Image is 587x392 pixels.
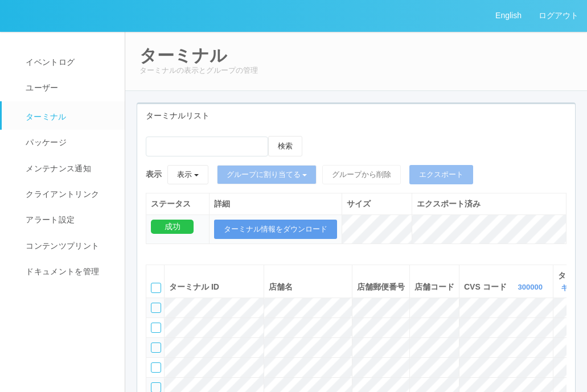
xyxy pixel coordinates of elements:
[214,198,337,210] div: 詳細
[23,164,91,173] span: メンテナンス通知
[139,46,573,65] h2: ターミナル
[357,282,405,291] span: 店舗郵便番号
[214,220,337,239] button: ターミナル情報をダウンロード
[417,198,561,210] div: エクスポート済み
[322,165,401,184] button: グループから削除
[23,241,99,250] span: コンテンツプリント
[269,282,293,291] span: 店舗名
[169,281,259,293] div: ターミナル ID
[151,198,204,210] div: ステータス
[2,75,135,101] a: ユーザー
[151,220,194,234] div: 成功
[414,282,454,291] span: 店舗コード
[23,83,58,92] span: ユーザー
[137,104,575,127] div: ターミナルリスト
[2,259,135,284] a: ドキュメントを管理
[464,281,510,293] span: CVS コード
[23,215,75,224] span: アラート設定
[23,267,99,276] span: ドキュメントを管理
[167,165,208,184] button: 表示
[23,57,75,67] span: イベントログ
[23,112,67,121] span: ターミナル
[2,49,135,75] a: イベントログ
[518,283,545,291] a: 300000
[347,198,408,210] div: サイズ
[23,189,99,199] span: クライアントリンク
[23,138,67,147] span: パッケージ
[2,207,135,233] a: アラート設定
[268,136,302,156] button: 検索
[2,233,135,259] a: コンテンツプリント
[146,168,162,180] span: 表示
[217,165,317,184] button: グループに割り当てる
[2,181,135,207] a: クライアントリンク
[515,282,548,293] button: 300000
[2,101,135,130] a: ターミナル
[2,156,135,181] a: メンテナンス通知
[2,130,135,155] a: パッケージ
[139,65,573,76] p: ターミナルの表示とグループの管理
[409,165,473,184] button: エクスポート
